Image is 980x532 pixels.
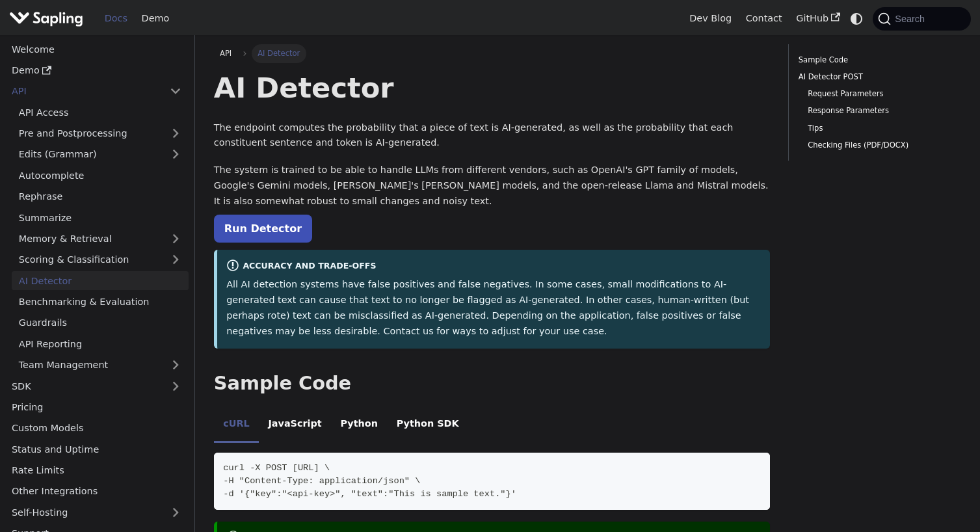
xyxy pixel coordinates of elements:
a: API Access [12,103,189,122]
a: API [214,44,238,62]
span: API [220,49,232,58]
a: Scoring & Classification [12,250,189,269]
a: Sapling.aiSapling.ai [9,9,88,28]
a: AI Detector [12,271,189,290]
h1: AI Detector [214,70,770,105]
a: API Reporting [12,334,189,353]
a: Response Parameters [808,105,952,117]
a: Demo [5,61,189,80]
div: Accuracy and Trade-offs [226,259,760,274]
a: AI Detector POST [799,71,957,83]
a: Self-Hosting [5,503,189,522]
a: Rate Limits [5,461,189,480]
a: Pricing [5,398,189,417]
span: curl -X POST [URL] \ [223,463,330,473]
a: Edits (Grammar) [12,145,189,164]
a: Summarize [12,208,189,227]
a: Contact [739,8,789,29]
a: Status and Uptime [5,440,189,459]
h2: Sample Code [214,372,770,395]
a: Benchmarking & Evaluation [12,293,189,312]
li: Python [331,407,387,444]
a: Tips [808,122,952,135]
a: SDK [5,377,163,395]
button: Collapse sidebar category 'API' [163,82,189,101]
button: Expand sidebar category 'SDK' [163,377,189,395]
a: Checking Files (PDF/DOCX) [808,139,952,152]
p: All AI detection systems have false positives and false negatives. In some cases, small modificat... [226,277,760,339]
a: Request Parameters [808,88,952,100]
a: Rephrase [12,187,189,206]
a: Team Management [12,356,189,375]
li: Python SDK [387,407,468,444]
a: Autocomplete [12,166,189,185]
p: The endpoint computes the probability that a piece of text is AI-generated, as well as the probab... [214,120,770,152]
span: Search [891,14,933,24]
a: Other Integrations [5,482,189,501]
a: API [5,82,163,101]
a: Welcome [5,40,189,59]
a: Guardrails [12,313,189,332]
a: Run Detector [214,215,312,243]
nav: Breadcrumbs [214,44,770,62]
a: Docs [98,8,135,29]
a: Demo [135,8,176,29]
button: Search (Command+K) [873,7,970,31]
a: Memory & Retrieval [12,230,189,248]
a: Custom Models [5,419,189,438]
a: GitHub [789,8,847,29]
a: Pre and Postprocessing [12,124,189,143]
li: JavaScript [259,407,331,444]
li: cURL [214,407,259,444]
span: AI Detector [252,44,306,62]
a: Dev Blog [682,8,738,29]
img: Sapling.ai [9,9,83,28]
p: The system is trained to be able to handle LLMs from different vendors, such as OpenAI's GPT fami... [214,163,770,209]
span: -d '{"key":"<api-key>", "text":"This is sample text."}' [223,489,516,499]
a: Sample Code [799,54,957,66]
span: -H "Content-Type: application/json" \ [223,476,420,486]
button: Switch between dark and light mode (currently system mode) [847,9,866,28]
